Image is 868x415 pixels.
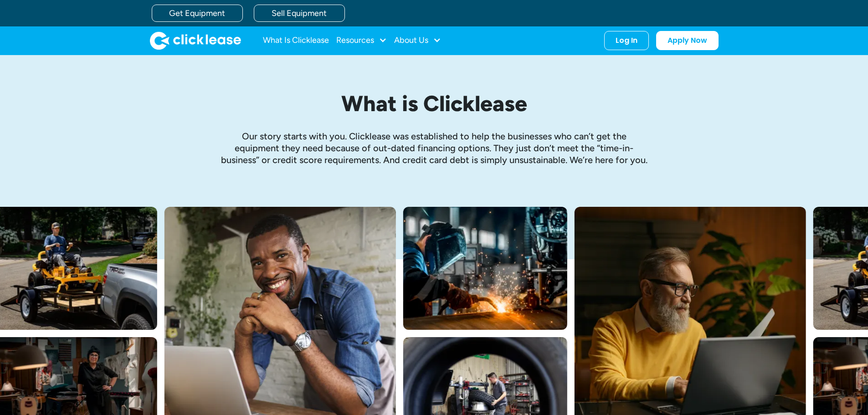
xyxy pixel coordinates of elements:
[403,207,567,330] img: A welder in a large mask working on a large pipe
[394,31,441,50] div: About Us
[336,31,387,50] div: Resources
[152,5,243,22] a: Get Equipment
[220,130,648,166] p: Our story starts with you. Clicklease was established to help the businesses who can’t get the eq...
[150,31,241,50] img: Clicklease logo
[656,31,719,50] a: Apply Now
[263,31,329,50] a: What Is Clicklease
[150,31,241,50] a: home
[616,36,637,45] div: Log In
[254,5,345,22] a: Sell Equipment
[220,92,648,116] h1: What is Clicklease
